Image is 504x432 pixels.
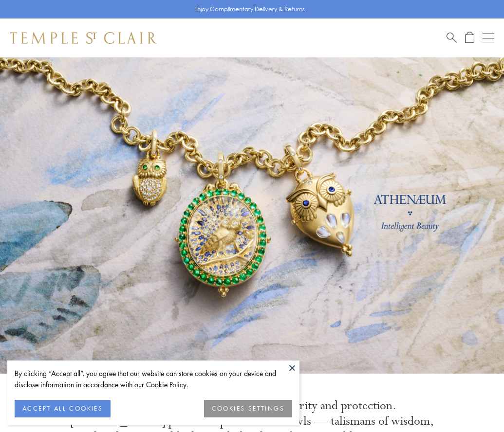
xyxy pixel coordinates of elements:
[204,400,292,417] button: COOKIES SETTINGS
[15,368,292,390] div: By clicking “Accept all”, you agree that our website can store cookies on your device and disclos...
[15,400,111,417] button: ACCEPT ALL COOKIES
[447,32,457,44] a: Search
[483,32,494,44] button: Open navigation
[194,4,305,14] p: Enjoy Complimentary Delivery & Returns
[465,32,474,44] a: Open Shopping Bag
[10,32,157,44] img: Temple St. Clair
